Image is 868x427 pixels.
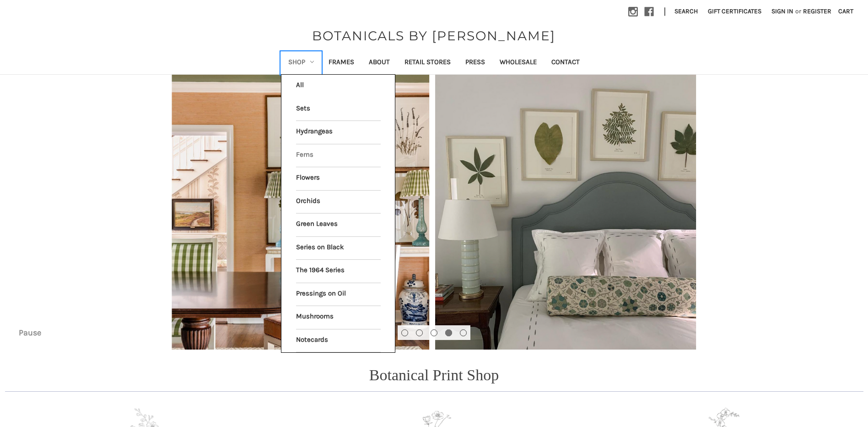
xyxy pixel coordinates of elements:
a: Mushrooms [296,306,381,329]
button: Go to slide 4 of 5, active [445,329,452,336]
button: Go to slide 3 of 5 [431,329,437,336]
button: Go to slide 2 of 5 [416,329,423,336]
a: Contact [544,52,587,74]
a: Ferns [296,144,381,167]
a: Press [458,52,492,74]
span: Go to slide 4 of 5, active [446,341,452,342]
li: | [660,5,669,19]
a: Notecards [296,329,381,352]
button: Go to slide 1 of 5 [401,329,408,336]
a: About [361,52,397,74]
a: Series on Black [296,237,381,260]
a: Shop [281,52,321,74]
a: BOTANICALS BY [PERSON_NAME] [307,26,560,45]
a: Hydrangeas [296,121,381,144]
span: or [794,6,802,16]
span: Go to slide 5 of 5 [460,341,466,342]
a: Flowers [296,167,381,190]
a: Sets [296,98,381,121]
span: Go to slide 2 of 5 [416,341,422,342]
a: Orchids [296,191,381,213]
button: Go to slide 5 of 5 [460,329,467,336]
p: Botanical Print Shop [369,363,499,387]
a: Wholesale [492,52,544,74]
span: Go to slide 3 of 5 [431,341,437,342]
span: Cart [838,7,853,15]
a: The 1964 Series [296,260,381,283]
a: Pressings on Oil [296,283,381,306]
a: Retail Stores [397,52,458,74]
a: Frames [321,52,361,74]
a: Green Leaves [296,213,381,236]
span: Go to slide 1 of 5 [402,341,408,342]
button: Pause carousel [11,325,48,340]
